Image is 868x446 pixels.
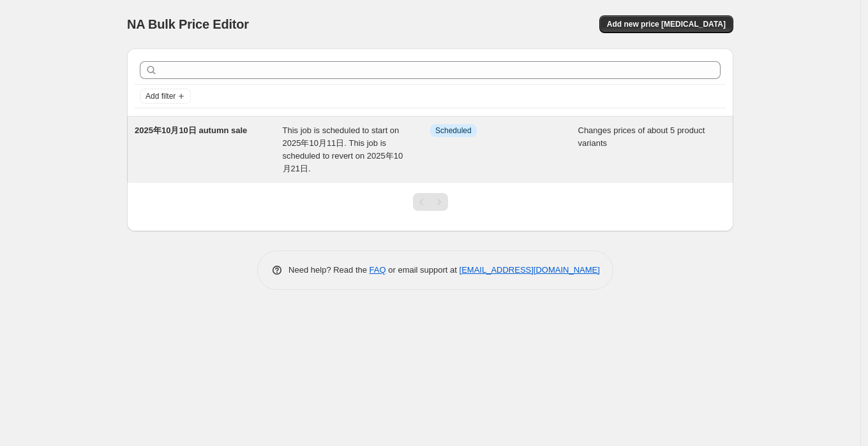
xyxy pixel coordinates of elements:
a: FAQ [370,265,386,275]
span: or email support at [386,265,460,275]
span: Add new price [MEDICAL_DATA] [607,19,726,29]
span: NA Bulk Price Editor [127,17,249,31]
span: Add filter [146,91,176,101]
button: Add new price [MEDICAL_DATA] [599,15,733,33]
span: Changes prices of about 5 product variants [578,126,705,148]
a: [EMAIL_ADDRESS][DOMAIN_NAME] [460,265,600,275]
button: Add filter [140,89,191,104]
nav: Pagination [413,193,448,211]
span: Need help? Read the [288,265,370,275]
span: Scheduled [435,126,472,136]
span: This job is scheduled to start on 2025年10月11日. This job is scheduled to revert on 2025年10月21日. [283,126,403,173]
span: 2025年10月10日 autumn sale [135,126,247,135]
